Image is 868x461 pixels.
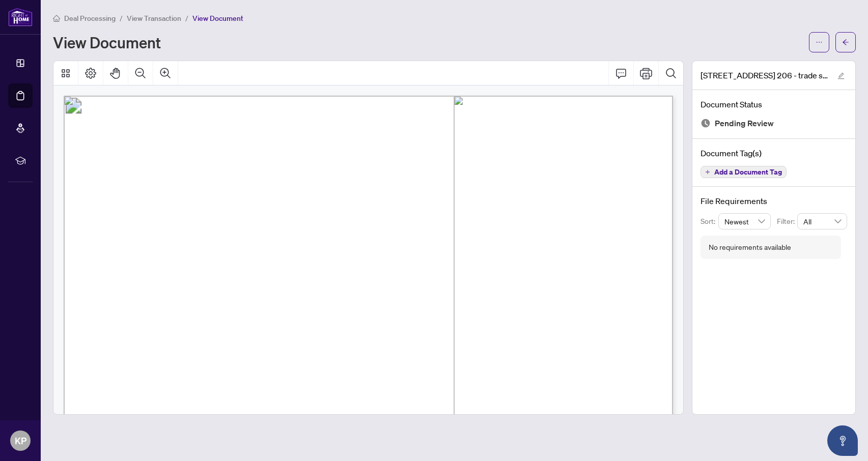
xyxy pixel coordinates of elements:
img: Document Status [701,118,711,128]
img: logo [8,8,33,26]
h4: File Requirements [701,195,847,207]
span: View Document [192,14,243,23]
span: arrow-left [842,39,849,46]
span: Newest [724,214,765,229]
li: / [185,12,188,24]
span: Pending Review [715,117,774,130]
span: All [803,214,841,229]
span: plus [705,169,710,175]
span: [STREET_ADDRESS] 206 - trade sheet - [PERSON_NAME] to Review.pdf [701,69,828,81]
h4: Document Tag(s) [701,147,847,159]
li: / [120,12,123,24]
span: View Transaction [127,14,181,23]
div: No requirements available [709,242,791,253]
h4: Document Status [701,98,847,110]
p: Sort: [701,216,718,227]
span: Add a Document Tag [714,168,782,176]
span: KP [15,434,26,448]
button: Add a Document Tag [701,166,787,178]
button: Open asap [827,425,858,456]
h1: View Document [53,34,161,50]
span: Deal Processing [64,14,116,23]
span: home [53,15,60,22]
span: ellipsis [816,39,823,46]
span: edit [837,72,845,79]
p: Filter: [777,216,797,227]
